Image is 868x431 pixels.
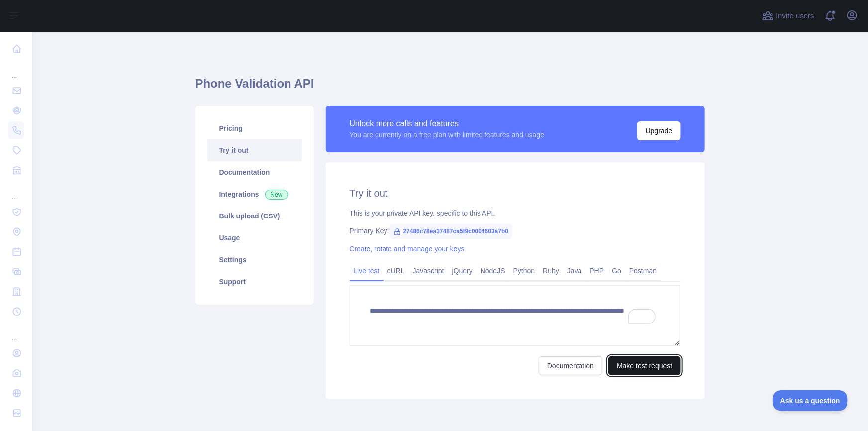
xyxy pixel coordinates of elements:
a: Documentation [207,161,302,183]
div: ... [8,181,24,201]
div: You are currently on a free plan with limited features and usage [350,130,545,140]
div: ... [8,60,24,80]
a: Create, rotate and manage your keys [350,245,465,253]
button: Upgrade [637,121,681,140]
div: This is your private API key, specific to this API. [350,208,681,218]
a: Postman [625,263,661,279]
div: ... [8,323,24,342]
a: Usage [207,227,302,249]
a: Documentation [539,356,602,375]
button: Make test request [608,356,680,375]
a: jQuery [448,263,477,279]
a: Live test [350,263,384,279]
div: Primary Key: [350,226,681,236]
a: PHP [586,263,608,279]
iframe: Toggle Customer Support [773,390,848,411]
a: Javascript [409,263,448,279]
span: 27486c78ea37487ca5f9c0004603a7b0 [389,224,513,239]
a: Settings [207,249,302,271]
a: Pricing [207,117,302,139]
h2: Try it out [350,186,681,200]
button: Invite users [760,8,816,24]
a: Support [207,271,302,293]
a: Java [563,263,586,279]
div: Unlock more calls and features [350,118,545,130]
a: Python [509,263,539,279]
a: Try it out [207,139,302,161]
a: Integrations New [207,183,302,205]
h1: Phone Validation API [195,76,705,100]
a: Bulk upload (CSV) [207,205,302,227]
span: New [265,190,288,200]
a: Ruby [539,263,563,279]
a: Go [608,263,625,279]
a: NodeJS [477,263,509,279]
textarea: To enrich screen reader interactions, please activate Accessibility in Grammarly extension settings [350,285,681,346]
a: cURL [384,263,409,279]
span: Invite users [776,10,814,22]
